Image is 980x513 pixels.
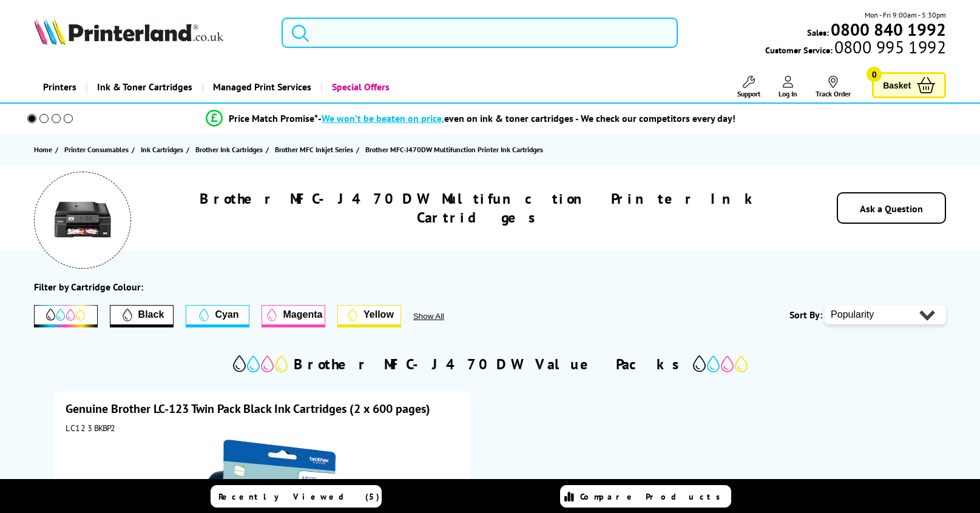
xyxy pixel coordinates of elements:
[872,72,946,98] a: Basket 0
[110,305,174,327] button: Filter by Black
[66,401,430,417] a: Genuine Brother LC-123 Twin Pack Black Ink Cartridges (2 x 600 pages)
[141,143,186,156] a: Ink Cartridges
[365,145,543,154] span: Brother MFC-J470DW Multifunction Printer Ink Cartridges
[34,18,266,47] a: Printerland Logo
[215,309,238,320] span: Cyan
[779,89,797,98] span: Log In
[831,18,946,41] b: 0800 840 1992
[34,18,223,45] img: Printerland Logo
[11,108,931,129] li: modal_Promise
[138,309,164,320] span: Black
[807,27,829,38] span: Sales:
[829,24,946,35] a: 0800 840 1992
[363,309,394,320] span: Yellow
[833,41,946,53] span: 0800 995 1992
[867,67,882,82] span: 0
[64,143,132,156] a: Printer Consumables
[275,143,356,156] a: Brother MFC Inkjet Series
[337,305,401,327] button: Yellow
[97,72,192,102] span: Ink & Toner Cartridges
[883,77,911,93] span: Basket
[141,143,183,156] span: Ink Cartridges
[262,305,325,327] button: Magenta
[195,143,263,156] span: Brother Ink Cartridges
[737,89,760,98] span: Support
[275,143,353,156] span: Brother MFC Inkjet Series
[765,41,946,56] span: Customer Service:
[229,112,318,124] span: Price Match Promise*
[52,190,113,250] img: Brother MFC-J470DW Multifunction Printer Ink Cartridges
[413,312,477,321] button: Show All
[186,305,249,327] button: Cyan
[64,143,129,156] span: Printer Consumables
[86,72,201,102] a: Ink & Toner Cartridges
[816,76,851,98] a: Track Order
[168,189,791,227] h1: Brother MFC-J470DW Multifunction Printer Ink Cartridges
[34,72,86,102] a: Printers
[560,485,731,508] a: Compare Products
[322,112,444,124] span: We won’t be beaten on price,
[218,491,380,502] span: Recently Viewed (5)
[283,309,322,320] span: Magenta
[34,143,55,156] a: Home
[860,203,923,215] a: Ask a Question
[789,309,822,321] span: Sort By:
[865,9,946,21] span: Mon - Fri 9:00am - 5:30pm
[320,72,399,102] a: Special Offers
[195,143,266,156] a: Brother Ink Cartridges
[211,485,382,508] a: Recently Viewed (5)
[201,72,320,102] a: Managed Print Services
[66,423,458,434] div: LC123BKBP2
[779,76,797,98] a: Log In
[294,355,687,374] h2: Brother MFC-J470DW Value Packs
[318,112,735,124] div: - even on ink & toner cartridges - We check our competitors every day!
[580,491,727,502] span: Compare Products
[34,281,143,293] div: Filter by Cartridge Colour:
[737,76,760,98] a: Support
